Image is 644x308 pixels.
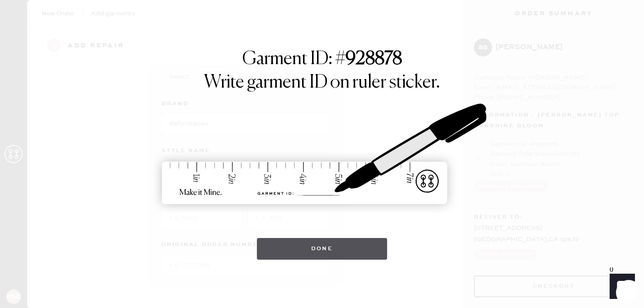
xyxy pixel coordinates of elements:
h1: Garment ID: # [242,48,402,72]
strong: 928878 [346,50,402,68]
img: ruler-sticker-sharpie.svg [152,80,492,229]
button: Done [257,238,388,260]
h1: Write garment ID on ruler sticker. [204,72,440,93]
iframe: Front Chat [601,267,640,306]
